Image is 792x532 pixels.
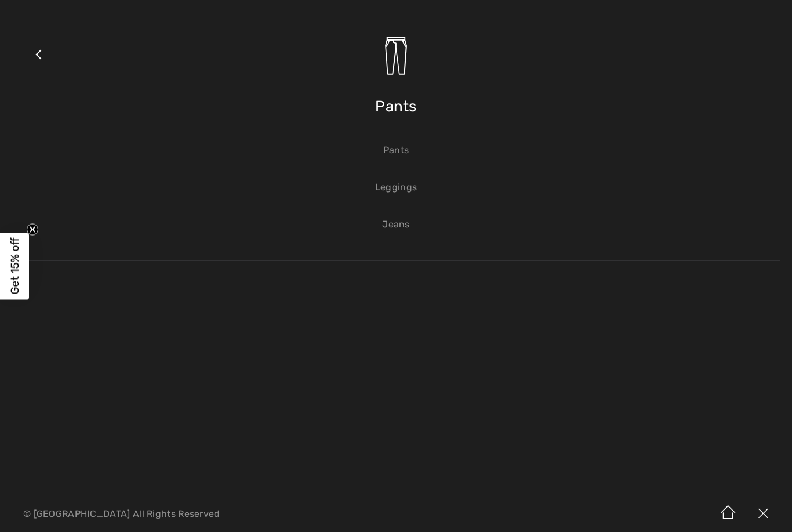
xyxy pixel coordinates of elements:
p: © [GEOGRAPHIC_DATA] All Rights Reserved [23,510,465,518]
img: Home [711,496,746,532]
a: Pants [24,137,768,163]
span: Pants [375,86,417,127]
img: X [746,496,780,532]
a: Leggings [24,175,768,200]
a: Jeans [24,212,768,237]
button: Close teaser [27,223,38,235]
span: Get 15% off [8,238,21,295]
span: Chat [27,8,51,19]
